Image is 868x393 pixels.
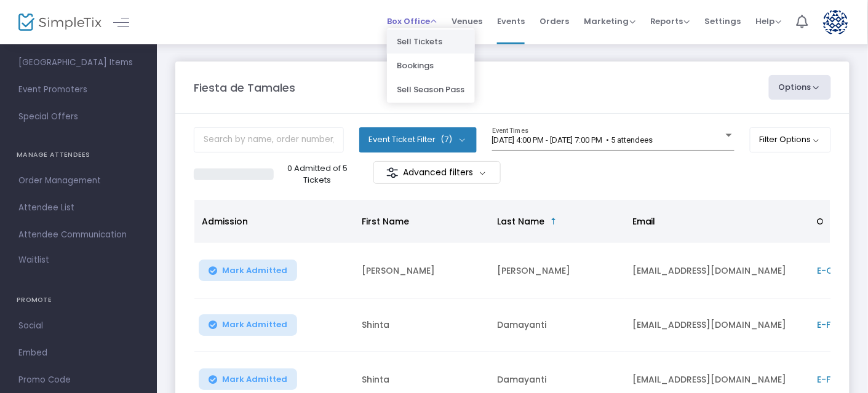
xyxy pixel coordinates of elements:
span: Settings [705,6,741,37]
button: Options [769,75,832,100]
button: Event Ticket Filter(7) [359,127,477,152]
span: Embed [18,345,138,361]
h4: PROMOTE [17,288,140,312]
span: Events [497,6,525,37]
span: Orders [540,6,569,37]
span: Help [756,15,782,27]
span: Social [18,318,138,334]
span: (7) [440,135,452,145]
li: Sell Season Pass [387,77,475,101]
button: Mark Admitted [199,314,297,336]
input: Search by name, order number, email, ip address [194,127,344,153]
span: Mark Admitted [222,266,287,276]
li: Sell Tickets [387,30,475,54]
td: [EMAIL_ADDRESS][DOMAIN_NAME] [625,299,810,352]
td: [EMAIL_ADDRESS][DOMAIN_NAME] [625,243,810,299]
td: Shinta [354,299,490,352]
li: Bookings [387,54,475,77]
td: [PERSON_NAME] [490,243,625,299]
span: Special Offers [18,109,138,125]
td: [PERSON_NAME] [354,243,490,299]
span: [GEOGRAPHIC_DATA] Items [18,55,138,71]
span: Attendee Communication [18,227,138,243]
m-panel-title: Fiesta de Tamales [194,79,295,96]
span: Sortable [549,216,559,226]
span: Last Name [497,215,544,228]
span: Promo Code [18,372,138,388]
td: Damayanti [490,299,625,352]
span: Order Management [18,173,138,189]
span: Reports [650,15,690,27]
span: Marketing [584,15,635,27]
span: Event Promoters [18,82,138,98]
button: Mark Admitted [199,368,297,390]
span: Mark Admitted [222,320,287,330]
m-button: Advanced filters [373,161,501,184]
span: Box Office [387,15,437,27]
span: Order ID [817,215,854,228]
span: Venues [452,6,482,37]
span: Waitlist [18,254,49,266]
span: Admission [202,215,248,228]
img: filter [386,167,399,179]
h4: MANAGE ATTENDEES [17,143,140,167]
span: [DATE] 4:00 PM - [DATE] 7:00 PM • 5 attendees [492,135,653,145]
span: Email [632,215,656,228]
span: First Name [362,215,409,228]
button: Filter Options [750,127,832,152]
p: 0 Admitted of 5 Tickets [279,162,357,186]
span: Mark Admitted [222,375,287,384]
span: Attendee List [18,200,138,216]
button: Mark Admitted [199,260,297,281]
